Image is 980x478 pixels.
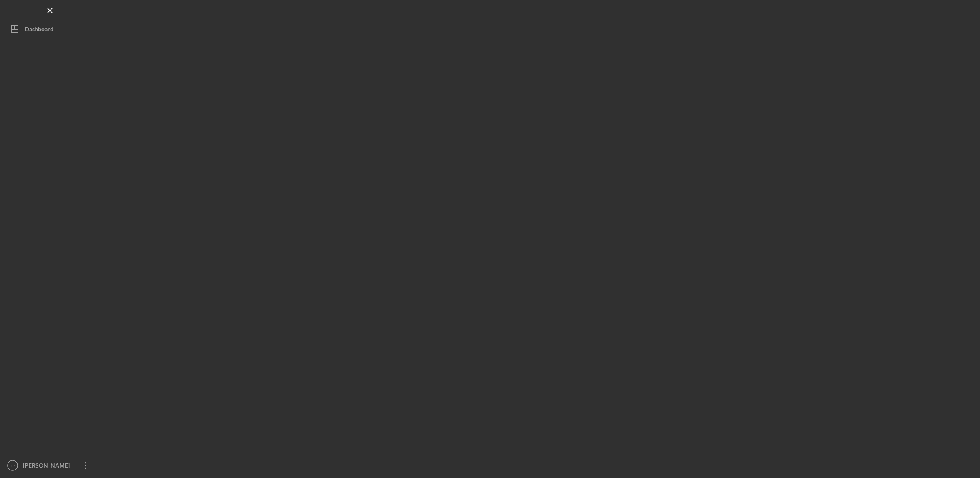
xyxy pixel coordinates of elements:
[25,21,53,40] div: Dashboard
[4,21,96,38] button: Dashboard
[4,457,96,474] button: TP[PERSON_NAME]
[21,457,75,476] div: [PERSON_NAME]
[10,463,15,468] text: TP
